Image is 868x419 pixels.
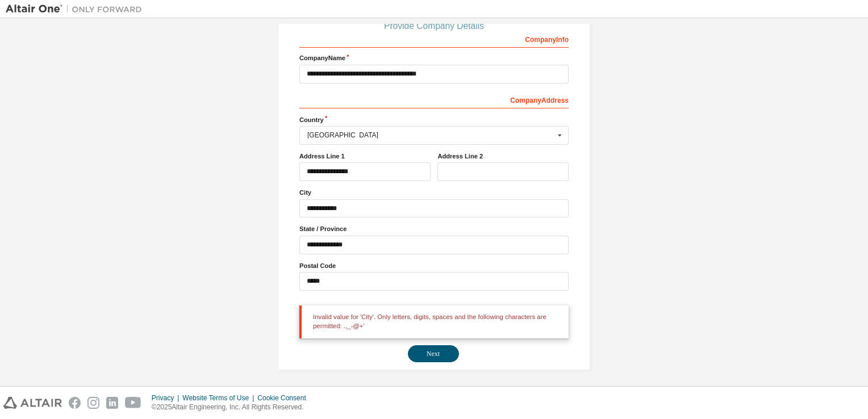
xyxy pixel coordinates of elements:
[299,305,569,339] div: Invalid value for 'City'. Only letters, digits, spaces and the following characters are permitted...
[437,152,569,161] label: Address Line 2
[6,3,148,15] img: Altair One
[299,261,569,270] label: Postal Code
[152,403,313,412] p: © 2025 Altair Engineering, Inc. All Rights Reserved.
[408,345,459,362] button: Next
[299,53,569,62] label: Company Name
[182,393,257,403] div: Website Terms of Use
[299,30,569,48] div: Company Info
[307,132,554,139] div: [GEOGRAPHIC_DATA]
[257,393,312,403] div: Cookie Consent
[299,152,431,161] label: Address Line 1
[299,115,569,124] label: Country
[3,397,62,409] img: altair_logo.svg
[106,397,118,409] img: linkedin.svg
[69,397,81,409] img: facebook.svg
[299,90,569,108] div: Company Address
[299,188,569,197] label: City
[152,393,182,403] div: Privacy
[125,397,141,409] img: youtube.svg
[87,397,99,409] img: instagram.svg
[299,23,569,30] div: Provide Company Details
[299,224,569,233] label: State / Province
